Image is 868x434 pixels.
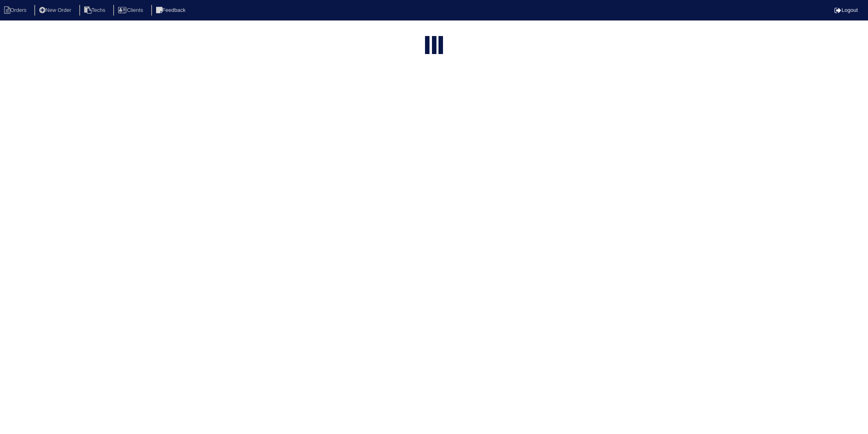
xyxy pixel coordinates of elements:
div: loading... [432,36,436,56]
li: Techs [79,5,112,16]
li: New Order [34,5,78,16]
a: Logout [834,7,858,13]
li: Clients [113,5,150,16]
a: New Order [34,7,78,13]
li: Feedback [151,5,192,16]
a: Clients [113,7,150,13]
a: Techs [79,7,112,13]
